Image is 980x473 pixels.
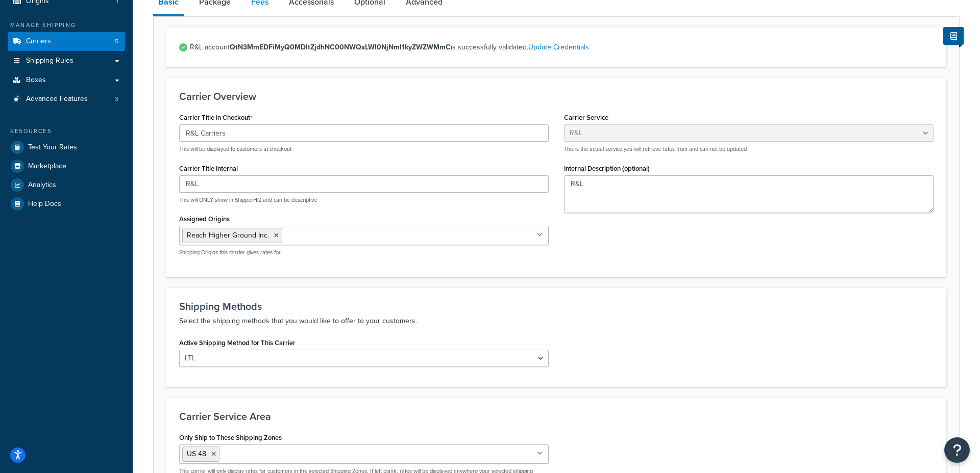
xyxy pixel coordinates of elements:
a: Test Your Rates [8,138,125,156]
div: Resources [8,127,125,136]
span: R&L account is successfully validated. [190,40,934,55]
span: Shipping Rules [26,57,73,65]
span: US 48 [187,449,206,459]
h3: Carrier Service Area [179,411,934,422]
div: Manage Shipping [8,21,125,30]
li: Advanced Features [8,90,125,109]
span: Test Your Rates [28,143,77,152]
span: Help Docs [28,200,61,208]
a: Advanced Features3 [8,90,125,109]
p: This will be displayed to customers at checkout [179,145,549,153]
h3: Carrier Overview [179,91,934,102]
a: Boxes [8,71,125,90]
textarea: R&L [564,175,934,213]
a: Analytics [8,176,125,194]
a: Update Credentials [528,42,589,52]
p: This will ONLY show in ShipperHQ and can be descriptive [179,196,549,204]
label: Carrier Title Internal [179,165,238,172]
span: Marketplace [28,162,66,171]
span: Reach Higher Ground Inc. [187,230,269,241]
span: 3 [115,95,118,103]
a: Marketplace [8,157,125,175]
span: Carriers [26,37,51,46]
span: Advanced Features [26,95,88,103]
span: Analytics [28,181,56,190]
p: This is the actual service you will retrieve rates from and can not be updated [564,145,934,153]
strong: QtN3MmEDFiMyQ0MDItZjdhNC00NWQxLWI0NjNmI1kyZWZWMmC [230,42,451,52]
label: Active Shipping Method for This Carrier [179,339,296,347]
a: Shipping Rules [8,51,125,70]
button: Show Help Docs [943,27,964,45]
label: Only Ship to These Shipping Zones [179,434,282,441]
label: Carrier Title in Checkout [179,114,253,122]
a: Help Docs [8,195,125,213]
li: Carriers [8,32,125,51]
label: Assigned Origins [179,215,230,223]
h3: Shipping Methods [179,301,934,312]
label: Carrier Service [564,114,608,121]
p: Select the shipping methods that you would like to offer to your customers. [179,315,934,327]
span: Boxes [26,76,46,85]
p: Shipping Origins this carrier gives rates for [179,249,549,256]
button: Open Resource Center [944,437,970,463]
a: Carriers5 [8,32,125,51]
label: Internal Description (optional) [564,165,650,172]
span: 5 [115,37,118,46]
